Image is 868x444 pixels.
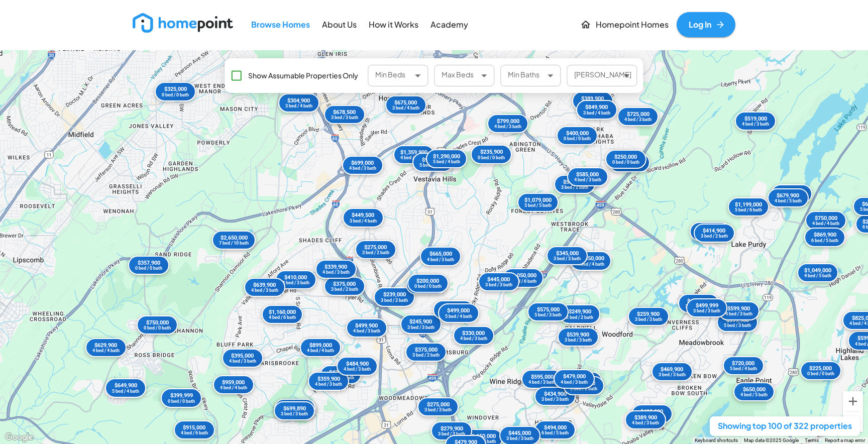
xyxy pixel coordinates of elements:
[564,130,591,137] div: $400,000
[327,369,354,376] div: $475,000
[445,314,472,319] div: 5 bed / 4 bath
[735,201,762,208] div: $1,199,000
[350,219,377,224] div: 3 bed / 4 bath
[632,414,659,421] div: $389,900
[414,284,442,289] div: 0 bed / 0 bath
[92,349,120,353] div: 4 bed / 4 bath
[724,323,751,328] div: 5 bed / 3 bath
[659,366,686,373] div: $469,900
[807,372,834,376] div: 0 bed / 0 bath
[534,313,562,317] div: 5 bed / 3 bath
[248,70,358,81] span: Show Assumable Properties Only
[509,272,536,279] div: $1,050,000
[561,179,588,185] div: $569,500
[350,212,377,218] div: $449,500
[322,19,357,31] p: About Us
[566,315,593,320] div: 2 bed / 2 bath
[541,391,569,397] div: $434,900
[554,250,581,257] div: $345,000
[541,397,569,402] div: 3 bed / 3 bath
[742,122,769,127] div: 4 bed / 3 bath
[583,104,610,110] div: $849,900
[133,13,233,33] img: new_logo_light.png
[219,241,249,246] div: 7 bed / 10 bath
[144,319,171,326] div: $750,000
[162,86,189,92] div: $325,000
[251,19,310,31] p: Browse Homes
[566,308,593,315] div: $249,900
[534,306,562,313] div: $575,000
[524,203,552,208] div: 5 bed / 5 bath
[494,118,521,125] div: $799,000
[322,264,350,270] div: $339,900
[659,373,686,377] div: 3 bed / 3 bath
[445,307,472,314] div: $499,000
[528,380,556,385] div: 4 bed / 3 bath
[624,118,652,122] div: 4 bed / 3 bath
[635,311,662,317] div: $259,900
[135,260,162,266] div: $357,900
[624,111,652,118] div: $725,000
[229,359,256,364] div: 4 bed / 3 bath
[485,276,512,283] div: $445,000
[570,387,597,391] div: 3 bed / 2 bath
[574,178,601,182] div: 4 bed / 3 bath
[247,13,314,36] a: Browse Homes
[407,318,435,325] div: $245,900
[561,373,588,380] div: $479,000
[565,338,592,343] div: 3 bed / 3 bath
[478,149,505,155] div: $235,900
[812,221,839,226] div: 4 bed / 4 bath
[407,325,435,330] div: 3 bed / 3 bath
[804,274,831,278] div: 4 bed / 5 bath
[353,329,380,334] div: 4 bed / 3 bath
[807,365,834,372] div: $225,000
[412,353,440,358] div: 3 bed / 2 bath
[162,93,189,97] div: 0 bed / 0 bath
[775,192,802,199] div: $679,900
[282,274,309,281] div: $410,000
[740,386,768,393] div: $650,000
[430,19,468,31] p: Academy
[804,267,831,274] div: $1,049,000
[725,312,752,316] div: 4 bed / 3 bath
[285,104,312,108] div: 3 bed / 4 bath
[775,199,802,203] div: 4 bed / 5 bath
[485,283,512,287] div: 3 bed / 3 bath
[281,412,308,416] div: 3 bed / 3 bath
[561,380,588,385] div: 4 bed / 3 bath
[400,149,427,156] div: $1,359,900
[812,215,839,221] div: $750,000
[843,391,863,411] button: Zoom in
[168,392,195,399] div: $399,999
[460,330,487,337] div: $330,000
[381,298,408,303] div: 3 bed / 2 bath
[742,116,769,122] div: $519,000
[307,349,334,353] div: 4 bed / 4 bath
[229,353,256,359] div: $395,000
[331,281,358,287] div: $375,000
[494,125,521,129] div: 4 bed / 3 bath
[460,337,487,341] div: 4 bed / 3 bath
[112,382,139,389] div: $649,900
[612,154,639,160] div: $250,000
[344,361,371,367] div: $484,900
[524,197,552,203] div: $1,079,000
[369,19,418,31] p: How it Works
[433,153,460,160] div: $1,290,000
[424,408,452,412] div: 3 bed / 3 bath
[478,156,505,160] div: 0 bed / 0 bath
[344,367,371,372] div: 4 bed / 3 bath
[414,278,442,284] div: $200,000
[251,282,278,288] div: $639,900
[331,109,358,116] div: $678,500
[392,106,419,110] div: 3 bed / 4 bath
[811,232,838,238] div: $869,900
[677,12,735,37] a: Log In
[419,157,447,163] div: $999,500
[285,97,312,104] div: $304,900
[331,287,358,292] div: 3 bed / 2 bath
[554,257,581,261] div: 3 bed / 3 bath
[365,13,422,36] a: How it Works
[427,251,454,257] div: $665,000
